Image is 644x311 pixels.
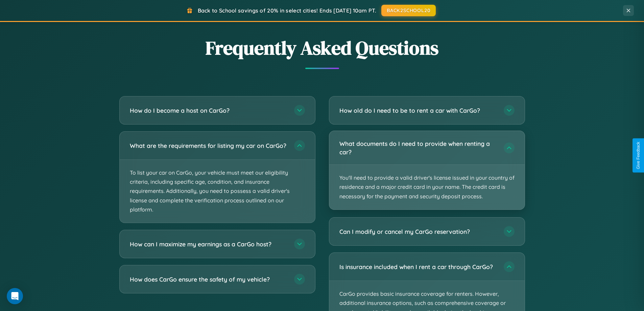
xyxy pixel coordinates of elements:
[198,7,376,14] span: Back to School savings of 20% in select cities! Ends [DATE] 10am PT.
[120,160,315,223] p: To list your car on CarGo, your vehicle must meet our eligibility criteria, including specific ag...
[130,106,287,115] h3: How do I become a host on CarGo?
[130,141,287,150] h3: What are the requirements for listing my car on CarGo?
[381,5,436,16] button: BACK2SCHOOL20
[119,35,525,61] h2: Frequently Asked Questions
[130,240,287,248] h3: How can I maximize my earnings as a CarGo host?
[329,165,525,209] p: You'll need to provide a valid driver's license issued in your country of residence and a major c...
[339,106,497,115] h3: How old do I need to be to rent a car with CarGo?
[339,139,497,156] h3: What documents do I need to provide when renting a car?
[7,288,23,304] div: Open Intercom Messenger
[636,142,641,169] div: Give Feedback
[339,227,497,236] h3: Can I modify or cancel my CarGo reservation?
[339,263,497,271] h3: Is insurance included when I rent a car through CarGo?
[130,275,287,284] h3: How does CarGo ensure the safety of my vehicle?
